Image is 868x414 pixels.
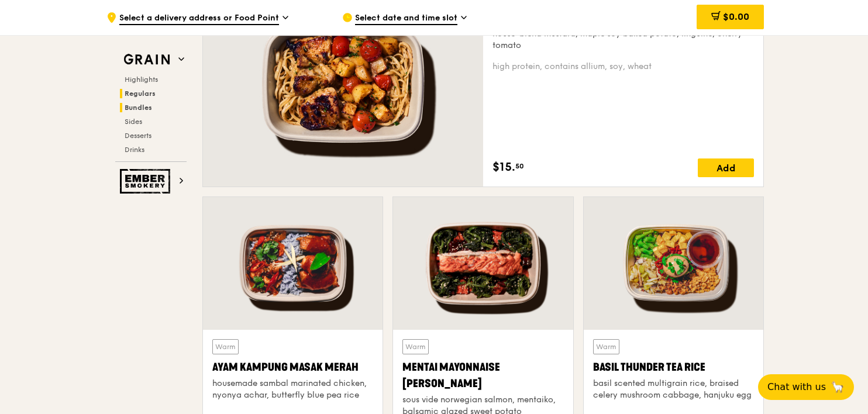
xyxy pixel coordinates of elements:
[125,89,156,98] span: Regulars
[125,118,142,126] span: Sides
[515,161,524,171] span: 50
[723,11,749,22] span: $0.00
[758,374,854,400] button: Chat with us🦙
[831,380,845,394] span: 🦙
[212,359,373,375] div: Ayam Kampung Masak Merah
[355,12,457,25] span: Select date and time slot
[125,146,144,154] span: Drinks
[402,339,429,354] div: Warm
[212,378,373,401] div: housemade sambal marinated chicken, nyonya achar, butterfly blue pea rice
[593,339,619,354] div: Warm
[698,158,754,177] div: Add
[593,359,754,375] div: Basil Thunder Tea Rice
[593,378,754,401] div: basil scented multigrain rice, braised celery mushroom cabbage, hanjuku egg
[492,61,754,73] div: high protein, contains allium, soy, wheat
[492,158,515,176] span: $15.
[492,28,754,51] div: house-blend mustard, maple soy baked potato, linguine, cherry tomato
[767,380,826,394] span: Chat with us
[125,103,152,112] span: Bundles
[125,132,151,140] span: Desserts
[120,169,174,194] img: Ember Smokery web logo
[120,49,174,70] img: Grain web logo
[125,75,158,84] span: Highlights
[119,12,279,25] span: Select a delivery address or Food Point
[212,339,239,354] div: Warm
[402,359,563,392] div: Mentai Mayonnaise [PERSON_NAME]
